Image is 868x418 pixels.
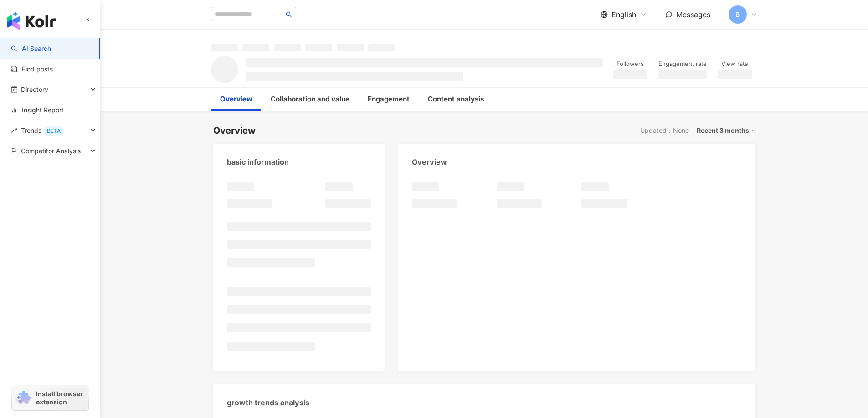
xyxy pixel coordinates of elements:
[43,126,64,136] div: BETA
[7,12,56,30] img: logo
[658,60,707,69] div: Engagement rate
[286,11,292,18] span: search
[611,10,636,20] span: English
[613,60,647,69] div: Followers
[640,127,689,134] div: Updated：None
[220,94,252,105] div: Overview
[718,60,752,69] div: View rate
[21,79,48,100] span: Directory
[227,157,289,167] div: basic information
[213,124,256,137] div: Overview
[21,120,64,141] span: Trends
[11,44,51,53] a: searchAI Search
[697,125,755,136] div: Recent 3 months
[368,94,410,105] div: Engagement
[15,391,32,405] img: chrome extension
[11,127,17,134] span: rise
[676,10,710,19] span: Messages
[21,141,81,161] span: Competitor Analysis
[11,65,53,74] a: Find posts
[428,94,484,105] div: Content analysis
[271,94,349,105] div: Collaboration and value
[227,398,309,408] div: growth trends analysis
[11,106,64,115] a: Insight Report
[12,386,88,410] a: chrome extensionInstall browser extension
[735,10,740,20] span: B
[412,157,447,167] div: Overview
[36,390,86,406] span: Install browser extension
